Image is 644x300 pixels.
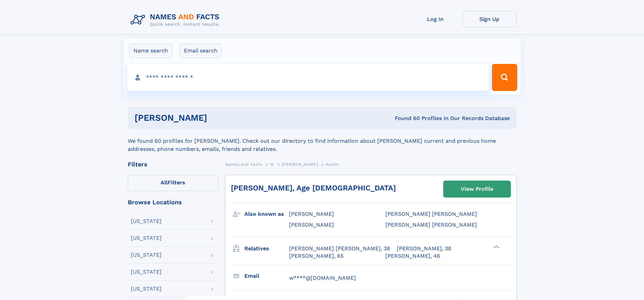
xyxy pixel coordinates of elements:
[282,162,318,167] span: [PERSON_NAME]
[270,162,274,167] span: W
[128,175,218,191] label: Filters
[282,160,318,168] a: [PERSON_NAME]
[444,181,510,197] a: View Profile
[289,252,343,260] a: [PERSON_NAME], 65
[128,199,218,205] div: Browse Locations
[135,114,301,122] h1: [PERSON_NAME]
[301,115,510,122] div: Found 60 Profiles In Our Records Database
[131,286,162,292] div: [US_STATE]
[289,245,390,252] a: [PERSON_NAME] [PERSON_NAME], 38
[492,245,500,249] div: ❯
[397,245,451,252] a: [PERSON_NAME], 38
[128,129,517,153] div: We found 60 profiles for [PERSON_NAME]. Check out our directory to find information about [PERSON...
[270,160,274,168] a: W
[244,270,289,282] h3: Email
[289,211,334,217] span: [PERSON_NAME]
[131,218,162,224] div: [US_STATE]
[244,243,289,254] h3: Relatives
[127,64,489,91] input: search input
[231,184,396,192] a: [PERSON_NAME], Age [DEMOGRAPHIC_DATA]
[492,64,517,91] button: Search Button
[462,11,517,27] a: Sign Up
[131,235,162,241] div: [US_STATE]
[408,11,462,27] a: Log In
[289,222,334,228] span: [PERSON_NAME]
[128,11,225,29] img: Logo Names and Facts
[131,269,162,275] div: [US_STATE]
[225,160,262,168] a: Names and Facts
[385,211,477,217] span: [PERSON_NAME] [PERSON_NAME]
[244,208,289,220] h3: Also known as
[161,179,168,186] span: All
[131,252,162,258] div: [US_STATE]
[180,44,222,58] label: Email search
[128,161,218,167] div: Filters
[385,252,440,260] a: [PERSON_NAME], 46
[461,181,493,197] div: View Profile
[385,222,477,228] span: [PERSON_NAME] [PERSON_NAME]
[129,44,172,58] label: Name search
[326,162,339,167] span: Austin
